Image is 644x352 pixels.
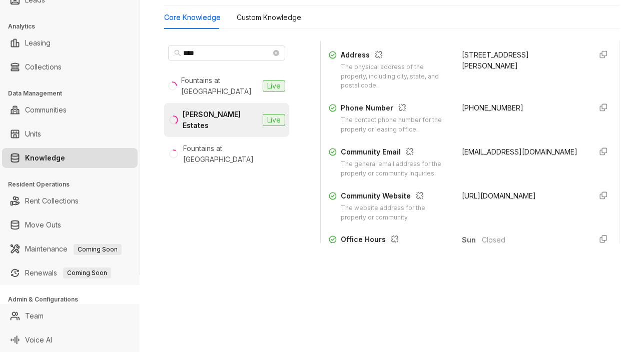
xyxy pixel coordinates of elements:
span: Sun [462,234,482,245]
div: [PERSON_NAME] Estates [183,109,259,131]
span: Coming Soon [63,267,111,278]
a: Communities [25,100,67,120]
a: Leasing [25,33,51,53]
a: Units [25,124,41,144]
h3: Resident Operations [8,180,140,189]
a: Voice AI [25,330,52,350]
li: Maintenance [2,239,138,259]
li: Renewals [2,263,138,283]
a: Move Outs [25,215,61,235]
h3: Admin & Configurations [8,295,140,304]
div: The contact phone number for the property or leasing office. [341,115,450,134]
h3: Analytics [8,22,140,31]
div: Fountains at [GEOGRAPHIC_DATA] [183,143,285,165]
span: search [174,49,181,56]
span: [URL][DOMAIN_NAME] [462,191,536,200]
span: Closed [482,234,584,245]
span: [PHONE_NUMBER] [462,103,524,112]
div: Community Website [341,190,450,203]
div: [STREET_ADDRESS][PERSON_NAME] [462,49,584,71]
div: Office Hours [341,234,450,247]
h3: Data Management [8,89,140,98]
a: Collections [25,57,62,77]
li: Knowledge [2,148,138,168]
div: The physical address of the property, including city, state, and postal code. [341,62,450,91]
div: Fountains at [GEOGRAPHIC_DATA] [181,75,259,97]
span: Live [263,114,285,126]
a: Rent Collections [25,191,79,211]
a: Team [25,306,44,326]
div: Community Email [341,146,450,159]
li: Move Outs [2,215,138,235]
div: The website address for the property or community. [341,203,450,222]
div: Phone Number [341,102,450,115]
li: Team [2,306,138,326]
a: RenewalsComing Soon [25,263,111,283]
li: Voice AI [2,330,138,350]
span: close-circle [273,50,279,56]
li: Communities [2,100,138,120]
span: Coming Soon [74,244,122,255]
span: Live [263,80,285,92]
li: Units [2,124,138,144]
span: [EMAIL_ADDRESS][DOMAIN_NAME] [462,147,578,156]
div: Core Knowledge [164,12,221,23]
div: Address [341,49,450,62]
div: The general email address for the property or community inquiries. [341,159,450,178]
a: Knowledge [25,148,65,168]
li: Rent Collections [2,191,138,211]
li: Collections [2,57,138,77]
li: Leasing [2,33,138,53]
div: Custom Knowledge [237,12,301,23]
